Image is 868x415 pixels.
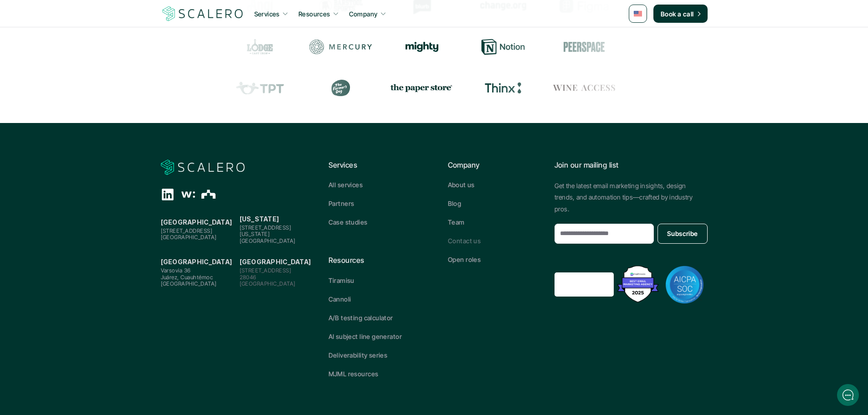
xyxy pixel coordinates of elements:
[7,59,175,78] button: New conversation
[329,294,421,304] a: Cannoli
[349,9,378,19] p: Company
[240,224,292,231] span: [STREET_ADDRESS]
[226,39,289,55] div: Lodge Cast Iron
[329,369,421,379] a: MJML resources
[329,199,421,208] a: Partners
[329,294,351,304] p: Cannoli
[240,215,279,223] strong: [US_STATE]
[161,258,232,266] strong: [GEOGRAPHIC_DATA]
[448,199,540,208] a: Blog
[240,231,296,244] span: [US_STATE][GEOGRAPHIC_DATA]
[227,80,290,96] div: Teachers Pay Teachers
[661,9,694,19] p: Book a call
[329,332,402,341] p: AI subject line generator
[329,159,421,171] p: Services
[329,180,421,190] a: All services
[551,80,614,96] div: Wine Access
[308,39,370,55] div: Mercury
[329,217,368,227] p: Case studies
[161,267,191,274] span: Varsovia 36
[76,318,115,324] span: We run on Gist
[254,9,280,19] p: Services
[9,23,173,36] h1: Hi! Welcome to Scalero.
[448,255,481,264] p: Open roles
[181,188,195,201] div: Wellfound
[161,274,213,281] span: Juárez, Cuauhtémoc
[666,266,704,304] img: AICPA SOC badge
[667,229,698,238] p: Subscribe
[308,80,371,96] div: The Farmer's Dog
[240,258,311,266] strong: [GEOGRAPHIC_DATA]
[653,5,708,23] a: Book a call
[329,276,421,285] a: Tiramisu
[632,80,695,96] div: Prose
[202,187,216,201] div: The Org
[448,217,540,227] a: Team
[329,369,379,379] p: MJML resources
[9,41,173,51] h2: Let us know if we can help with lifecycle marketing.
[448,180,540,190] a: About us
[657,224,707,244] button: Subscribe
[240,267,314,287] p: [STREET_ADDRESS] 28046 [GEOGRAPHIC_DATA]
[555,159,708,171] p: Join our mailing list
[389,82,452,93] img: the paper store
[329,255,421,266] p: Resources
[329,313,393,323] p: A/B testing calculator
[448,199,462,208] p: Blog
[161,218,232,226] strong: [GEOGRAPHIC_DATA]
[161,5,245,22] img: Scalero company logo
[329,332,421,341] a: AI subject line generator
[329,180,363,190] p: All services
[389,42,452,52] div: Mighty Networks
[551,39,614,55] div: Peerspace
[329,199,354,208] p: Partners
[448,217,465,227] p: Team
[448,255,540,264] a: Open roles
[329,350,421,360] a: Deliverability series
[161,227,213,234] span: [STREET_ADDRESS]
[329,313,421,323] a: A/B testing calculator
[470,80,533,96] div: Thinx
[837,384,859,406] iframe: gist-messenger-bubble-iframe
[329,276,354,285] p: Tiramisu
[448,236,481,246] p: Contact us
[470,39,533,55] div: Notion
[555,180,708,215] p: Get the latest email marketing insights, design trends, and automation tips—crafted by industry p...
[329,350,388,360] p: Deliverability series
[161,188,175,201] div: Linkedin
[448,180,475,190] p: About us
[329,217,421,227] a: Case studies
[161,5,245,22] a: Scalero company logo
[59,65,109,72] span: New conversation
[298,9,330,19] p: Resources
[161,159,245,176] img: Scalero company logo for dark backgrounds
[615,263,661,305] img: Best Email Marketing Agency 2025 - Recognized by Mailmodo
[161,280,217,287] span: [GEOGRAPHIC_DATA]
[632,39,695,55] div: Resy
[448,236,540,246] a: Contact us
[448,159,540,171] p: Company
[161,234,217,241] span: [GEOGRAPHIC_DATA]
